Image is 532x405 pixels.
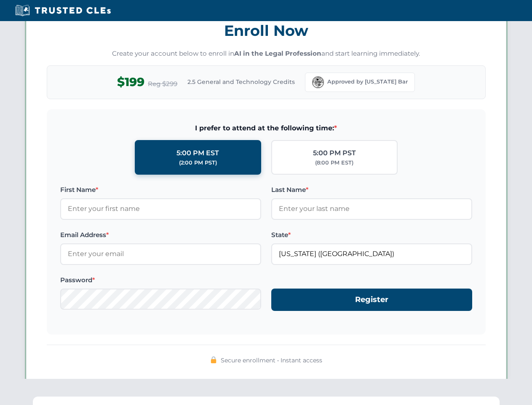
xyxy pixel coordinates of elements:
[47,17,486,44] h3: Enroll Now
[179,159,217,167] div: (2:00 PM PST)
[312,76,324,88] img: Florida Bar
[271,230,472,240] label: State
[60,230,261,240] label: Email Address
[327,78,408,86] span: Approved by [US_STATE] Bar
[47,49,486,59] p: Create your account below to enroll in and start learning immediately.
[271,185,472,195] label: Last Name
[315,159,353,167] div: (8:00 PM EST)
[13,4,113,17] img: Trusted CLEs
[117,73,144,92] span: $199
[60,243,261,265] input: Enter your email
[60,275,261,285] label: Password
[271,198,472,219] input: Enter your last name
[234,49,321,57] strong: AI in the Legal Profession
[271,243,472,265] input: Florida (FL)
[221,356,322,365] span: Secure enrollment • Instant access
[60,123,472,134] span: I prefer to attend at the following time:
[148,79,177,89] span: Reg $299
[60,185,261,195] label: First Name
[271,289,472,311] button: Register
[60,198,261,219] input: Enter your first name
[187,77,295,86] span: 2.5 General and Technology Credits
[210,356,217,363] img: 🔒
[313,148,356,159] div: 5:00 PM PST
[176,148,219,159] div: 5:00 PM EST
